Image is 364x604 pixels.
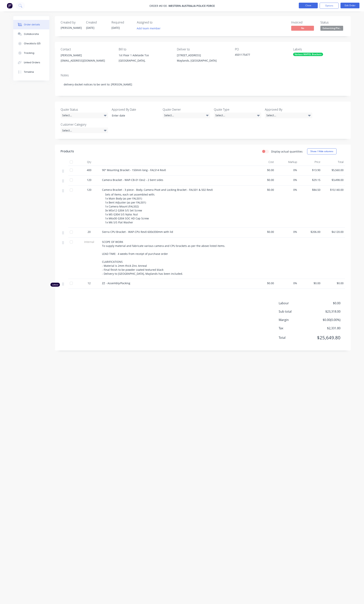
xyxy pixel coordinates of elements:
[300,178,320,182] span: $29.15
[61,79,345,90] div: delivery docket notices to be sent to: [PERSON_NAME]
[277,168,297,172] span: 0%
[235,53,282,58] div: 4501175477
[102,188,213,192] span: Camera Bracket - 3 piece - Body, Camera Pivot and Locking Bracket - FAL501 & 502 Rev0
[275,158,299,166] div: Markup
[254,188,274,192] span: $0.00
[24,70,34,74] div: Timeline
[291,21,316,24] div: Invoiced
[61,58,113,63] div: [EMAIL_ADDRESS][DOMAIN_NAME]
[322,158,345,166] div: Total
[163,113,210,118] div: Select...
[88,230,91,234] span: 20
[24,32,39,36] div: Collaborate
[277,188,297,192] span: 0%
[277,178,297,182] span: 0%
[61,107,108,112] label: Quote Status
[61,74,345,77] div: Notes
[279,309,312,314] span: Sub total
[86,21,107,24] div: Created
[13,58,49,67] button: Linked Orders
[87,188,91,192] span: 120
[7,3,13,9] img: Factory
[102,240,227,275] span: SCOPE OF WORK To supply material and fabricate various camera and CPU brackets as per the above l...
[119,53,171,58] div: 1st Floor 1 Adelaide Tce
[235,48,287,51] div: PO
[300,168,320,172] span: $13.90
[300,281,320,285] span: $0.00
[214,107,261,112] label: Quote Type
[24,42,41,45] div: Checklists 0/0
[149,4,169,8] span: Order #6100 -
[86,26,94,30] span: [DATE]
[24,61,40,64] div: Linked Orders
[340,3,359,8] button: Edit Order
[79,240,99,244] span: Internal
[254,230,274,234] span: $0.00
[13,67,49,77] button: Timeline
[299,3,318,8] button: Close
[119,48,171,51] div: Bill to
[61,53,113,58] div: [PERSON_NAME]
[312,318,340,322] span: $0.00 ( 0.00 %)
[323,230,344,234] span: $4,120.00
[312,309,340,314] span: $23,318.00
[265,107,312,112] label: Approved By
[135,26,163,31] button: Add team member
[279,301,312,305] span: Labour
[279,326,312,330] span: Tax
[254,281,274,285] span: $0.00
[61,48,113,51] div: Contact
[300,230,320,234] span: $206.00
[88,281,91,285] span: 12
[293,53,323,56] div: Various WAPOL Brackets
[13,29,49,39] button: Collaborate
[320,26,343,31] span: Galvanizing/Pai...
[279,335,312,340] span: Total
[102,178,163,182] span: Camera Bracket - WAP-CB-01 Eev2 - 2 bent sides
[169,4,215,8] span: Western Australia Police Force
[271,149,303,153] label: Display actual quantities
[277,281,297,285] span: 0%
[177,58,229,63] div: Maylands, [GEOGRAPHIC_DATA]
[111,21,132,24] div: Required
[61,53,113,65] div: [PERSON_NAME][EMAIL_ADDRESS][DOMAIN_NAME]
[102,230,173,234] span: Sierra CPU Bracket - WAP-CPU Rev0 600x330mm with lid
[177,53,229,65] div: [STREET_ADDRESS]Maylands, [GEOGRAPHIC_DATA]
[163,107,210,112] label: Quote Owner
[61,149,74,154] div: Products
[254,168,274,172] span: $0.00
[61,122,108,127] label: Customer Category
[112,107,159,112] label: Approved By Date
[78,158,100,166] div: Qty
[307,148,337,154] button: Show / Hide columns
[299,158,322,166] div: Price
[320,3,339,9] button: Options
[87,178,91,182] span: 120
[13,20,49,29] button: Order details
[320,26,343,31] button: Galvanizing/Pai...
[323,188,344,192] span: $10,140.00
[214,113,261,118] div: Select...
[61,113,108,118] div: Select...
[177,48,229,51] div: Deliver to
[323,281,344,285] span: $0.00
[300,188,320,192] span: $84.50
[265,113,312,118] div: Select...
[293,48,345,51] div: Labels
[291,26,314,31] span: No
[323,168,344,172] span: $5,560.00
[254,178,274,182] span: $0.00
[61,128,108,133] div: Select...
[13,48,49,58] button: Tracking
[320,21,345,24] div: Status
[24,23,40,26] div: Order details
[111,26,120,30] span: [DATE]
[252,158,275,166] div: Cost
[102,168,166,172] span: 90° Mounting Bracket - 150mm long - FAL514 Rev0
[137,21,175,24] div: Assigned to
[177,53,229,58] div: [STREET_ADDRESS]
[102,281,130,285] span: ZZ - Assembly/Packing
[13,39,49,48] button: Checklists 0/0
[119,53,171,65] div: 1st Floor 1 Adelaide Tce[GEOGRAPHIC_DATA],
[87,168,91,172] span: 400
